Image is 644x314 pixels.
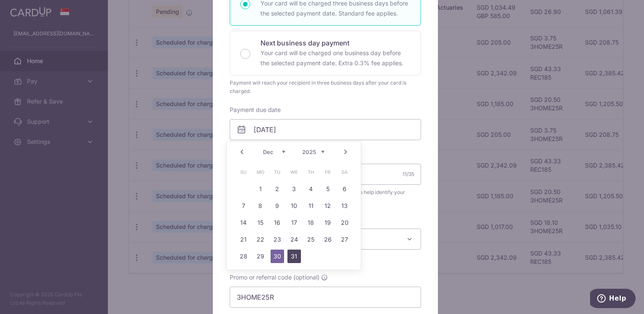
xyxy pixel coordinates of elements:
[287,216,301,229] a: 17
[254,250,267,263] a: 29
[304,165,318,179] span: Thursday
[590,289,636,310] iframe: Opens a widget where you can find more information
[287,182,301,196] a: 3
[271,250,284,263] a: 30
[338,199,352,213] a: 13
[321,233,335,246] a: 26
[321,216,335,229] a: 19
[304,216,318,229] a: 18
[321,165,335,179] span: Friday
[287,165,301,179] span: Wednesday
[254,216,267,229] a: 15
[271,199,284,213] a: 9
[271,233,284,246] a: 23
[230,79,421,96] div: Payment will reach your recipient in three business days after your card is charged.
[260,48,411,68] p: Your card will be charged one business day before the selected payment date. Extra 0.3% fee applies.
[338,233,352,246] a: 27
[271,165,284,179] span: Tuesday
[271,182,284,196] a: 2
[237,199,250,213] a: 7
[260,38,411,48] p: Next business day payment
[338,165,352,179] span: Saturday
[237,216,250,229] a: 14
[321,182,335,196] a: 5
[402,170,414,178] div: 11/35
[254,182,267,196] a: 1
[237,147,247,157] a: Prev
[341,147,351,157] a: Next
[237,233,250,246] a: 21
[230,119,421,140] input: DD / MM / YYYY
[304,182,318,196] a: 4
[287,199,301,213] a: 10
[304,199,318,213] a: 11
[230,273,319,282] span: Promo or referral code (optional)
[254,165,267,179] span: Monday
[338,182,352,196] a: 6
[254,199,267,213] a: 8
[287,250,301,263] a: 31
[254,233,267,246] a: 22
[237,250,250,263] a: 28
[287,233,301,246] a: 24
[237,165,250,179] span: Sunday
[230,106,281,114] label: Payment due date
[338,216,352,229] a: 20
[304,233,318,246] a: 25
[321,199,335,213] a: 12
[271,216,284,229] a: 16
